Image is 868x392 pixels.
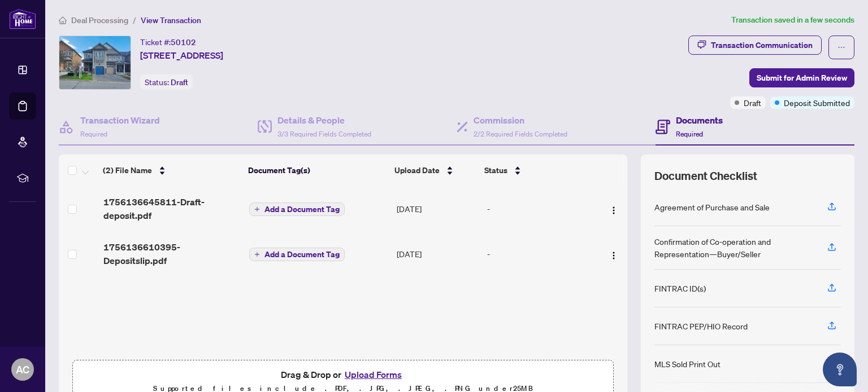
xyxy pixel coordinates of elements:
[141,15,201,25] span: View Transaction
[757,69,847,87] span: Submit for Admin Review
[341,367,405,382] button: Upload Forms
[487,202,591,215] div: -
[609,206,618,215] img: Logo
[133,14,136,27] li: /
[103,195,241,222] span: 1756136645811-Draft-deposit.pdf
[605,200,623,218] button: Logo
[474,130,567,138] span: 2/2 Required Fields Completed
[654,201,770,213] div: Agreement of Purchase and Sale
[392,186,483,231] td: [DATE]
[249,248,345,261] button: Add a Document Tag
[277,113,371,127] h4: Details & People
[654,235,814,260] div: Confirmation of Co-operation and Representation—Buyer/Seller
[609,251,618,260] img: Logo
[837,43,845,51] span: ellipsis
[784,96,850,109] span: Deposit Submitted
[487,248,591,260] div: -
[731,14,854,27] article: Transaction saved in a few seconds
[264,250,340,258] span: Add a Document Tag
[171,37,196,47] span: 50102
[688,36,822,55] button: Transaction Communication
[9,8,36,29] img: logo
[103,240,241,267] span: 1756136610395-Depositslip.pdf
[676,130,703,138] span: Required
[654,282,706,294] div: FINTRAC ID(s)
[605,245,623,263] button: Logo
[103,164,152,177] span: (2) File Name
[394,164,440,177] span: Upload Date
[140,49,223,62] span: [STREET_ADDRESS]
[249,202,345,217] button: Add a Document Tag
[140,74,193,90] div: Status:
[140,36,196,49] div: Ticket #:
[59,36,131,89] img: IMG-E12331173_1.jpg
[480,155,592,186] th: Status
[654,320,748,332] div: FINTRAC PEP/HIO Record
[654,358,721,370] div: MLS Sold Print Out
[277,130,371,138] span: 3/3 Required Fields Completed
[484,164,507,177] span: Status
[249,202,345,216] button: Add a Document Tag
[16,362,29,377] span: AC
[823,353,857,386] button: Open asap
[392,231,483,276] td: [DATE]
[254,252,260,257] span: plus
[676,113,723,127] h4: Documents
[249,247,345,262] button: Add a Document Tag
[711,36,813,54] div: Transaction Communication
[264,205,340,213] span: Add a Document Tag
[281,367,405,382] span: Drag & Drop or
[71,15,128,25] span: Deal Processing
[474,113,567,127] h4: Commission
[254,206,260,212] span: plus
[171,77,188,87] span: Draft
[390,155,480,186] th: Upload Date
[80,113,160,127] h4: Transaction Wizard
[80,130,107,138] span: Required
[244,155,390,186] th: Document Tag(s)
[744,96,761,109] span: Draft
[749,68,854,87] button: Submit for Admin Review
[98,155,244,186] th: (2) File Name
[654,168,757,184] span: Document Checklist
[59,16,67,24] span: home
